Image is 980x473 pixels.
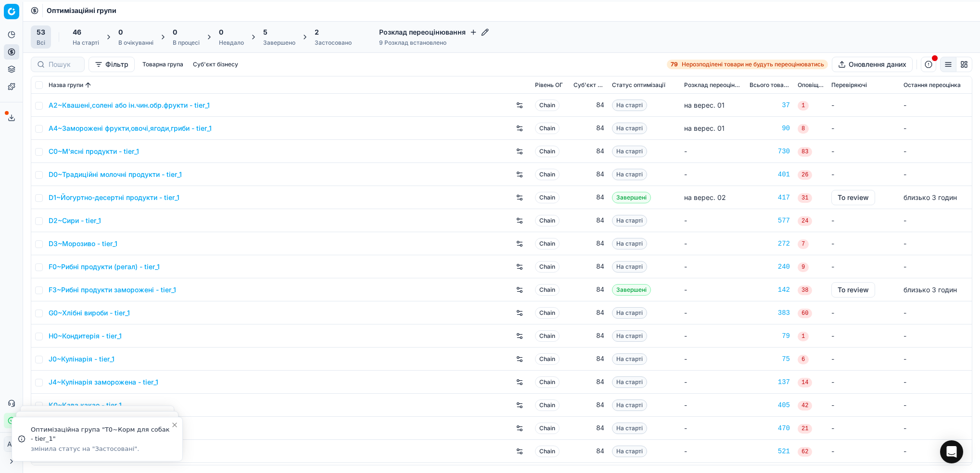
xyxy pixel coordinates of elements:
[750,239,790,249] a: 272
[750,193,790,202] a: 417
[573,124,604,133] div: 84
[827,301,900,324] td: -
[89,57,135,72] button: Фільтр
[900,140,972,163] td: -
[750,423,790,433] div: 470
[900,94,972,117] td: -
[612,446,647,457] span: На старті
[173,27,177,37] span: 0
[535,376,560,388] span: Chain
[900,440,972,463] td: -
[612,423,647,434] span: На старті
[798,124,809,134] span: 8
[315,27,319,37] span: 2
[379,39,489,47] div: 9 Розклад встановлено
[827,324,900,348] td: -
[750,331,790,341] div: 79
[680,324,746,348] td: -
[83,80,93,90] button: Sorted by Назва групи ascending
[798,355,809,364] span: 6
[612,353,647,365] span: На старті
[750,354,790,364] a: 75
[750,147,790,156] div: 730
[904,81,961,89] span: Остання переоцінка
[315,39,352,47] div: Застосовано
[680,278,746,301] td: -
[189,59,242,70] button: Суб'єкт бізнесу
[940,440,963,463] div: Open Intercom Messenger
[49,308,130,318] a: G0~Хлібні вироби - tier_1
[684,124,725,132] span: на верес. 01
[827,255,900,278] td: -
[750,377,790,387] a: 137
[49,81,83,89] span: Назва групи
[118,27,123,37] span: 0
[798,309,812,318] span: 60
[827,163,900,186] td: -
[750,400,790,410] a: 405
[904,193,957,201] span: близько 3 годин
[750,124,790,133] a: 90
[900,348,972,371] td: -
[31,445,171,453] div: змінила статус на "Застосовані".
[680,440,746,463] td: -
[684,101,725,109] span: на верес. 01
[49,100,210,110] a: A2~Квашені,солені або ін.чин.обр.фрукти - tier_1
[798,193,812,203] span: 31
[831,81,867,89] span: Перевіряючі
[900,163,972,186] td: -
[832,57,913,72] button: Оновлення даних
[612,81,665,89] span: Статус оптимізації
[798,332,809,341] span: 1
[667,60,828,69] a: 79Нерозподілені товари не будуть переоцінюватись
[573,331,604,341] div: 84
[535,330,560,342] span: Chain
[798,447,812,457] span: 62
[49,354,115,364] a: J0~Кулінарія - tier_1
[682,61,824,68] span: Нерозподілені товари не будуть переоцінюватись
[827,348,900,371] td: -
[47,6,116,15] nav: breadcrumb
[900,417,972,440] td: -
[612,192,651,203] span: Завершені
[612,123,647,134] span: На старті
[750,100,790,110] a: 37
[827,232,900,255] td: -
[900,301,972,324] td: -
[612,376,647,388] span: На старті
[573,147,604,156] div: 84
[73,27,81,37] span: 46
[900,232,972,255] td: -
[535,423,560,434] span: Chain
[612,399,647,411] span: На старті
[750,285,790,295] a: 142
[612,146,647,157] span: На старті
[535,146,560,157] span: Chain
[831,282,875,298] button: To review
[750,447,790,456] div: 521
[680,348,746,371] td: -
[49,60,78,69] input: Пошук
[379,27,489,37] h4: Розклад переоцінювання
[827,394,900,417] td: -
[827,417,900,440] td: -
[49,285,176,295] a: F3~Рибні продукти заморожені - tier_1
[798,81,824,89] span: Оповіщення
[49,170,182,179] a: D0~Традиційні молочні продукти - tier_1
[680,140,746,163] td: -
[750,216,790,225] a: 577
[73,39,99,47] div: На старті
[798,239,809,249] span: 7
[573,285,604,295] div: 84
[535,238,560,249] span: Chain
[118,39,153,47] div: В очікуванні
[671,61,678,68] strong: 79
[49,216,101,225] a: D2~Сири - tier_1
[31,425,171,444] div: Оптимізаційна група "T0~Корм для собак - tier_1"
[535,353,560,365] span: Chain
